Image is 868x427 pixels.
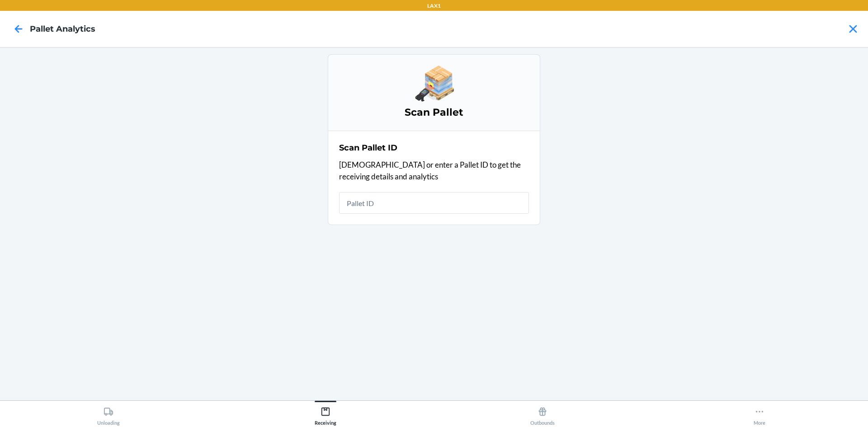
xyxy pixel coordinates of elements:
[339,159,529,182] p: [DEMOGRAPHIC_DATA] or enter a Pallet ID to get the receiving details and analytics
[434,401,651,426] button: Outbounds
[30,23,95,35] h4: Pallet Analytics
[339,192,529,214] input: Pallet ID
[754,403,765,426] div: More
[530,403,555,426] div: Outbounds
[97,403,120,426] div: Unloading
[651,401,868,426] button: More
[339,142,397,154] h2: Scan Pallet ID
[339,105,529,120] h3: Scan Pallet
[315,403,336,426] div: Receiving
[217,401,434,426] button: Receiving
[427,2,441,10] p: LAX1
